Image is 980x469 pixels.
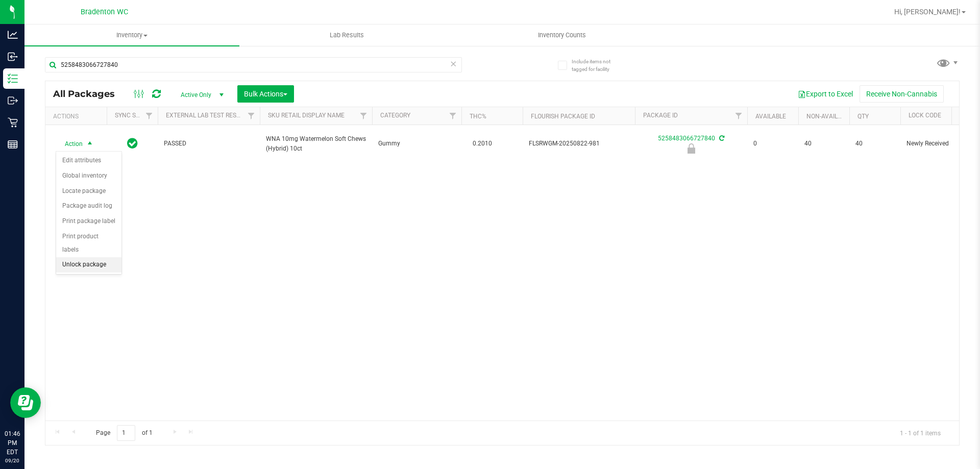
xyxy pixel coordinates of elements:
[117,425,135,441] input: 1
[380,112,410,119] a: Category
[56,184,121,199] li: Locate package
[633,143,749,154] div: Newly Received
[524,31,600,40] span: Inventory Counts
[56,168,121,184] li: Global inventory
[56,257,121,273] li: Unlock package
[857,113,869,120] a: Qty
[8,73,18,84] inline-svg: Inventory
[445,107,461,125] a: Filter
[8,30,18,40] inline-svg: Analytics
[470,113,486,120] a: THC%
[855,139,894,149] span: 40
[906,139,971,149] span: Newly Received
[378,139,455,149] span: Gummy
[894,8,961,16] span: Hi, [PERSON_NAME]!
[5,429,20,457] p: 01:46 PM EDT
[56,229,121,257] li: Print product labels
[5,457,20,464] p: 09/20
[24,31,239,40] span: Inventory
[127,136,138,151] span: In Sync
[454,24,669,46] a: Inventory Counts
[531,113,595,120] a: Flourish Package ID
[239,24,454,46] a: Lab Results
[45,57,462,72] input: Search Package ID, Item Name, SKU, Lot or Part Number...
[753,139,792,149] span: 0
[244,90,287,98] span: Bulk Actions
[355,107,372,125] a: Filter
[87,425,161,441] span: Page of 1
[56,153,121,168] li: Edit attributes
[909,112,941,119] a: Lock Code
[166,112,246,119] a: External Lab Test Result
[450,57,457,70] span: Clear
[8,52,18,62] inline-svg: Inbound
[115,112,154,119] a: Sync Status
[56,199,121,214] li: Package audit log
[860,85,944,103] button: Receive Non-Cannabis
[56,214,121,229] li: Print package label
[56,137,83,151] span: Action
[84,137,96,151] span: select
[806,113,852,120] a: Non-Available
[643,112,678,119] a: Package ID
[8,139,18,150] inline-svg: Reports
[10,387,41,418] iframe: Resource center
[658,135,715,142] a: 5258483066727840
[237,85,294,103] button: Bulk Actions
[266,134,366,154] span: WNA 10mg Watermelon Soft Chews (Hybrid) 10ct
[529,139,629,149] span: FLSRWGM-20250822-981
[8,117,18,128] inline-svg: Retail
[892,425,949,440] span: 1 - 1 of 1 items
[53,113,103,120] div: Actions
[8,95,18,106] inline-svg: Outbound
[572,58,623,73] span: Include items not tagged for facility
[81,8,128,16] span: Bradenton WC
[53,88,125,100] span: All Packages
[468,136,497,151] span: 0.2010
[268,112,345,119] a: Sku Retail Display Name
[718,135,724,142] span: Sync from Compliance System
[243,107,260,125] a: Filter
[755,113,786,120] a: Available
[730,107,747,125] a: Filter
[316,31,378,40] span: Lab Results
[804,139,843,149] span: 40
[24,24,239,46] a: Inventory
[791,85,860,103] button: Export to Excel
[164,139,254,149] span: PASSED
[141,107,158,125] a: Filter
